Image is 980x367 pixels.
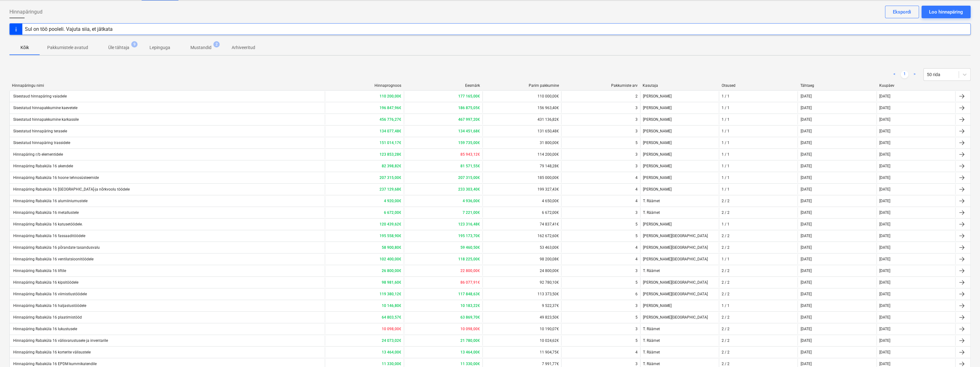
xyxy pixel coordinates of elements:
[482,231,561,241] div: 162 672,60€
[12,269,66,273] div: Hinnapäring Rabaküla 16 liftile
[380,117,401,122] b: 456 776,27€
[213,41,220,47] span: 2
[458,106,480,110] b: 186 875,05€
[800,350,811,354] div: [DATE]
[12,315,82,320] div: Hinnapäring Rabaküla 16 plaatimistööd
[640,149,719,159] div: [PERSON_NAME]
[640,161,719,171] div: [PERSON_NAME]
[382,350,401,354] b: 13 464,00€
[12,234,85,238] div: Hinnapäring Rabaküla 16 fassaaditöödele
[232,44,255,51] p: Arhiveeritud
[149,44,170,51] p: Lepinguga
[463,199,480,203] b: 4 936,00€
[12,210,79,215] div: Hinnapäring Rabaküla 16 metallustele
[460,338,480,343] b: 21 780,00€
[722,83,796,88] div: Otsused
[384,210,401,215] b: 6 672,00€
[482,91,561,101] div: 110 000,00€
[460,303,480,308] b: 10 183,22€
[722,280,729,285] div: 2 / 2
[463,210,480,215] b: 7 221,00€
[722,187,729,192] div: 1 / 1
[800,315,811,320] div: [DATE]
[635,187,638,192] div: 4
[9,8,42,16] span: Hinnapäringud
[879,152,890,157] div: [DATE]
[643,83,717,88] div: Kasutaja
[458,292,480,296] b: 117 848,63€
[800,129,811,133] div: [DATE]
[722,362,729,366] div: 2 / 2
[640,219,719,229] div: [PERSON_NAME]
[635,210,638,215] div: 3
[640,324,719,334] div: T. Räämet
[460,327,480,331] b: 10 098,00€
[800,338,811,343] div: [DATE]
[382,280,401,285] b: 98 981,60€
[640,114,719,125] div: [PERSON_NAME]
[800,164,811,168] div: [DATE]
[460,362,480,366] b: 11 330,00€
[380,292,401,296] b: 119 380,12€
[458,222,480,226] b: 123 316,48€
[635,257,638,261] div: 4
[460,245,480,250] b: 59 460,50€
[12,350,91,354] div: Hinnapäring Rabaküla 16 korterite välisustele
[382,362,401,366] b: 11 330,00€
[482,347,561,357] div: 11 904,75€
[800,303,811,308] div: [DATE]
[879,210,890,215] div: [DATE]
[458,187,480,192] b: 233 303,40€
[12,257,93,261] div: Hinnapäring Rabaküla 16 ventilatsioonitöödele
[640,138,719,148] div: [PERSON_NAME]
[879,350,890,354] div: [DATE]
[911,71,918,78] a: Next page
[482,173,561,183] div: 185 000,00€
[879,245,890,250] div: [DATE]
[722,350,729,354] div: 2 / 2
[640,277,719,287] div: [PERSON_NAME][GEOGRAPHIC_DATA]
[635,129,638,133] div: 3
[879,269,890,273] div: [DATE]
[640,266,719,276] div: T. Räämet
[879,106,890,110] div: [DATE]
[12,129,67,133] div: Sisestatud hinnapäring terasele
[640,301,719,311] div: [PERSON_NAME]
[635,292,638,296] div: 6
[640,91,719,101] div: [PERSON_NAME]
[482,103,561,113] div: 156 963,40€
[460,152,480,157] b: 85 943,12€
[460,280,480,285] b: 86 077,91€
[949,337,980,367] div: Chat Widget
[879,199,890,203] div: [DATE]
[131,41,138,47] span: 9
[482,138,561,148] div: 31 800,00€
[800,327,811,331] div: [DATE]
[722,257,729,261] div: 1 / 1
[12,245,100,250] div: Hinnapäring Rabaküla 16 põrandate tasandusvalu
[879,83,953,88] div: Kuupäev
[640,231,719,241] div: [PERSON_NAME][GEOGRAPHIC_DATA]
[460,269,480,273] b: 22 800,00€
[879,94,890,98] div: [DATE]
[722,129,729,133] div: 1 / 1
[722,338,729,343] div: 2 / 2
[458,234,480,238] b: 195 173,70€
[12,327,77,331] div: Hinnapäring Rabaküla 16 lukustusele
[380,234,401,238] b: 195 558,90€
[12,106,77,110] div: Sisestatud hinnapakkumine kaevetele
[380,129,401,133] b: 134 077,48€
[482,254,561,264] div: 98 200,08€
[406,83,480,88] div: Eesmärk
[12,292,87,296] div: Hinnapäring Rabaküla 16 viimistlustöödele
[458,175,480,180] b: 207 315,00€
[190,44,211,51] p: Mustandid
[12,280,78,285] div: Hinnapäring Rabaküla 16 kipsitöödele
[635,117,638,122] div: 3
[640,103,719,113] div: [PERSON_NAME]
[482,184,561,194] div: 199 327,43€
[380,152,401,157] b: 123 853,28€
[635,94,638,98] div: 2
[482,324,561,334] div: 10 190,07€
[640,336,719,346] div: T. Räämet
